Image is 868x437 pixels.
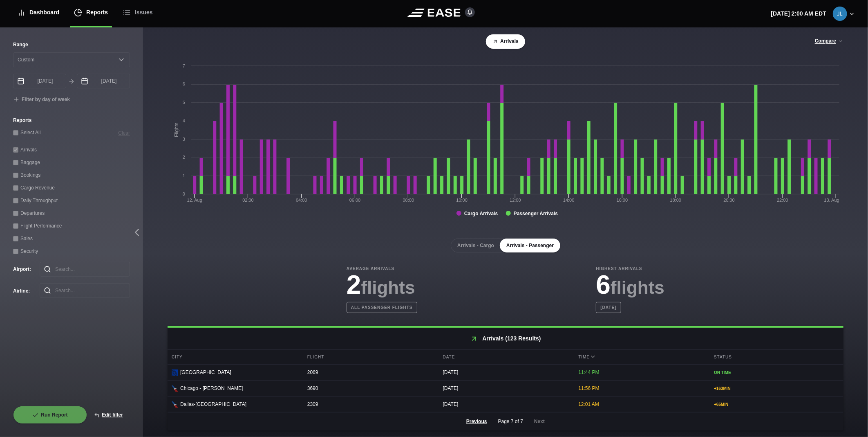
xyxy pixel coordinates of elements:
[596,272,664,298] h3: 6
[611,277,664,297] span: flights
[439,381,573,396] div: [DATE]
[514,211,558,216] tspan: Passenger Arrivals
[13,97,70,103] button: Filter by day of week
[347,266,417,272] b: Average Arrivals
[180,369,231,376] span: [GEOGRAPHIC_DATA]
[118,128,130,137] button: Clear
[439,396,573,412] div: [DATE]
[714,385,839,392] div: + 163 MIN
[168,328,843,349] h2: Arrivals (123 Results)
[183,63,185,68] text: 7
[307,385,318,391] span: 3690
[40,262,130,277] input: Search...
[563,198,575,203] text: 14:00
[403,198,414,203] text: 08:00
[833,7,847,21] img: 53f407fb3ff95c172032ba983d01de88
[456,198,468,203] text: 10:00
[814,38,843,44] button: Compare
[824,198,839,203] tspan: 13. Aug
[439,365,573,380] div: [DATE]
[13,74,66,88] input: mm/dd/yyyy
[347,272,417,298] h3: 2
[187,198,202,203] tspan: 12. Aug
[361,277,415,297] span: flights
[307,401,318,407] span: 2309
[596,266,664,272] b: Highest Arrivals
[168,350,301,364] div: City
[183,118,185,123] text: 4
[13,117,130,124] label: Reports
[183,81,185,86] text: 6
[596,302,621,313] b: [DATE]
[617,198,628,203] text: 16:00
[347,302,417,313] b: All passenger flights
[486,34,525,49] button: Arrivals
[174,123,179,137] tspan: Flights
[296,198,307,203] text: 04:00
[777,198,788,203] text: 22:00
[13,41,130,48] label: Range
[183,191,185,196] text: 0
[578,369,599,375] span: 11:44 PM
[242,198,254,203] text: 02:00
[714,401,839,408] div: + 65 MIN
[464,211,498,216] tspan: Cargo Arrivals
[710,350,843,364] div: Status
[459,412,494,430] button: Previous
[13,266,27,273] label: Airport :
[13,287,27,295] label: Airline :
[498,418,523,425] span: Page 7 of 7
[77,74,130,88] input: mm/dd/yyyy
[303,350,437,364] div: Flight
[183,173,185,178] text: 1
[574,350,708,364] div: Time
[670,198,682,203] text: 18:00
[723,198,735,203] text: 20:00
[180,385,243,392] span: Chicago - [PERSON_NAME]
[349,198,361,203] text: 06:00
[510,198,521,203] text: 12:00
[307,369,318,375] span: 2069
[578,385,599,391] span: 11:56 PM
[183,137,185,142] text: 3
[714,369,839,376] div: ON TIME
[183,155,185,160] text: 2
[87,406,130,424] button: Edit filter
[180,401,246,408] span: Dallas-[GEOGRAPHIC_DATA]
[578,401,599,407] span: 12:01 AM
[183,100,185,105] text: 5
[771,9,826,18] p: [DATE] 2:00 AM EDT
[500,239,560,252] button: Arrivals - Passenger
[40,283,130,298] input: Search...
[451,239,501,252] button: Arrivals - Cargo
[439,350,573,364] div: Date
